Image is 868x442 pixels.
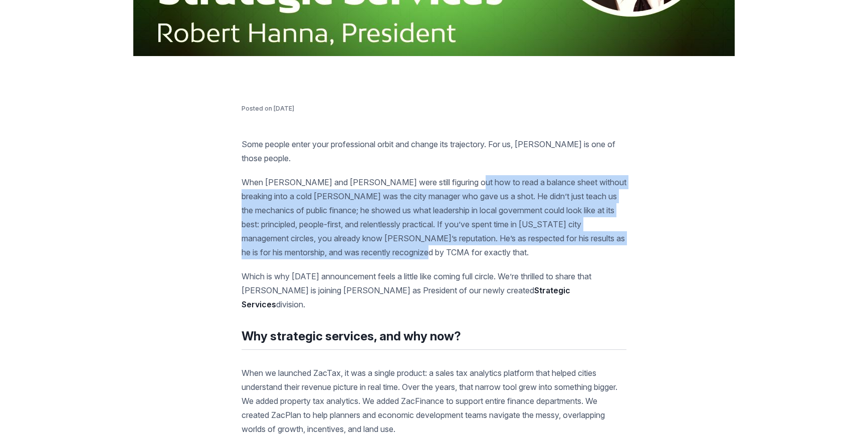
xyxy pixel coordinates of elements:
[242,104,626,113] div: Posted on [DATE]
[242,269,626,311] p: Which is why [DATE] announcement feels a little like coming full circle. We’re thrilled to share ...
[242,327,626,350] h2: Why strategic services, and why now?
[242,137,626,165] p: Some people enter your professional orbit and change its trajectory. For us, [PERSON_NAME] is one...
[242,175,626,259] p: When [PERSON_NAME] and [PERSON_NAME] were still figuring out how to read a balance sheet without ...
[242,366,626,436] p: When we launched ZacTax, it was a single product: a sales tax analytics platform that helped citi...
